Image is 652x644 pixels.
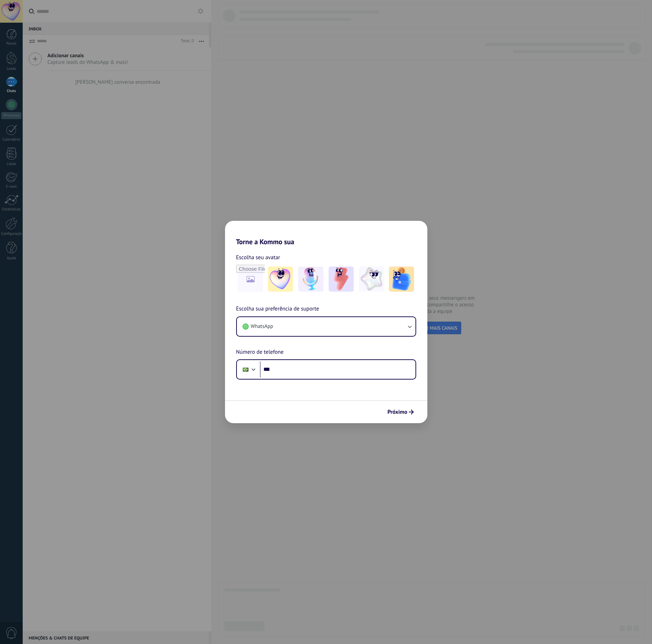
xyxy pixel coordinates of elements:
span: Escolha sua preferência de suporte [236,305,319,314]
h2: Torne a Kommo sua [225,221,427,246]
img: -4.jpeg [359,267,384,292]
div: Brazil: + 55 [239,362,252,377]
img: -2.jpeg [298,267,323,292]
span: Próximo [388,410,407,414]
button: WhatsApp [237,317,415,336]
span: WhatsApp [251,323,273,330]
span: Número de telefone [236,348,284,357]
img: -5.jpeg [389,267,414,292]
button: Próximo [384,406,417,418]
img: -3.jpeg [329,267,354,292]
span: Escolha seu avatar [236,253,280,262]
img: -1.jpeg [268,267,293,292]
